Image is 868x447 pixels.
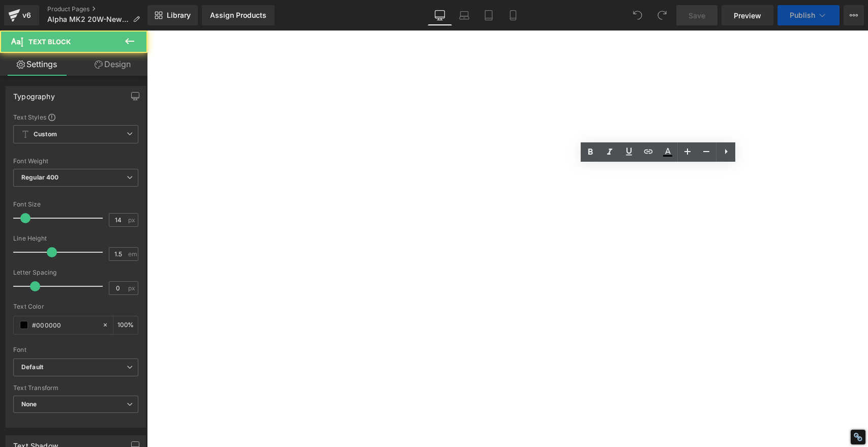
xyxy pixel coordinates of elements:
button: More [844,5,864,25]
span: Preview [734,10,761,21]
a: Preview [722,5,773,25]
div: Assign Products [210,11,266,19]
a: Design [76,53,149,76]
a: New Library [147,5,198,25]
b: None [21,400,37,408]
span: px [128,217,137,223]
div: Typography [13,86,55,101]
button: Undo [627,5,648,25]
button: Redo [652,5,672,25]
span: Publish [790,11,815,19]
div: Text Styles [13,113,138,121]
a: Tablet [476,5,501,25]
div: Text Color [13,303,138,310]
div: Font Size [13,201,138,208]
span: px [128,285,137,291]
b: Regular 400 [21,173,59,181]
a: v6 [4,5,39,25]
button: Publish [777,5,840,25]
div: Font [13,346,138,353]
a: Mobile [501,5,525,25]
div: Restore Info Box &#10;&#10;NoFollow Info:&#10; META-Robots NoFollow: &#09;true&#10; META-Robots N... [853,432,863,442]
span: Alpha MK2 20W-Newest [47,15,129,23]
div: v6 [20,9,33,22]
div: % [113,316,138,334]
a: Desktop [428,5,452,25]
div: Font Weight [13,158,138,165]
span: Save [689,10,705,21]
div: Letter Spacing [13,269,138,276]
b: Custom [34,130,57,139]
span: em [128,251,137,257]
span: Text Block [28,38,71,46]
div: Line Height [13,235,138,242]
span: Library [167,11,191,20]
a: Laptop [452,5,476,25]
div: Text Transform [13,384,138,392]
input: Color [32,319,97,331]
a: Product Pages [47,5,148,13]
i: Default [21,363,43,372]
